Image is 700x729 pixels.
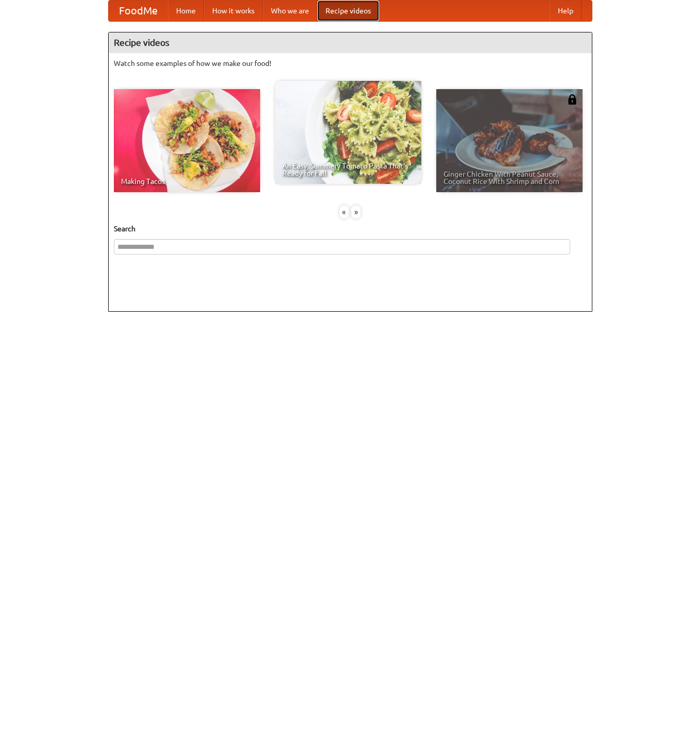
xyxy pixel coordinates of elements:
div: « [339,206,349,218]
h4: Recipe videos [109,32,592,53]
h5: Search [114,224,587,234]
a: Help [550,1,582,21]
span: Making Tacos [121,178,253,185]
img: 483408.png [567,94,577,105]
p: Watch some examples of how we make our food! [114,58,587,69]
a: FoodMe [109,1,168,21]
a: Recipe videos [317,1,379,21]
a: How it works [204,1,263,21]
a: An Easy, Summery Tomato Pasta That's Ready for Fall [275,81,421,184]
div: » [351,206,361,218]
a: Making Tacos [114,89,260,192]
span: An Easy, Summery Tomato Pasta That's Ready for Fall [282,162,414,177]
a: Who we are [263,1,317,21]
a: Home [168,1,204,21]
